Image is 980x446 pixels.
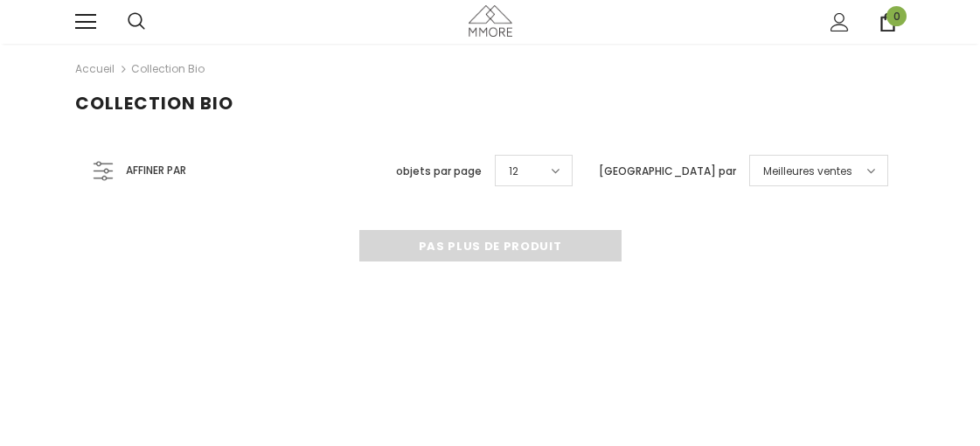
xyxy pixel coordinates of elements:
[396,163,482,180] label: objets par page
[75,59,115,80] a: Accueil
[879,13,897,31] a: 0
[126,161,186,180] span: Affiner par
[75,91,233,115] span: Collection Bio
[763,163,852,180] span: Meilleures ventes
[469,5,512,36] img: Cas MMORE
[131,61,205,76] a: Collection Bio
[886,6,907,26] span: 0
[599,163,736,180] label: [GEOGRAPHIC_DATA] par
[509,163,518,180] span: 12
